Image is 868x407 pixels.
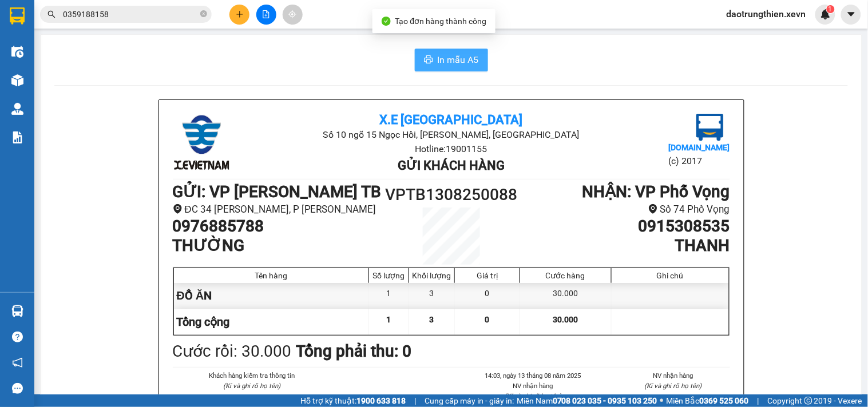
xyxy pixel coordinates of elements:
span: 1 [387,315,391,324]
div: ĐỒ ĂN [174,283,370,309]
h1: THƯỜNG [173,236,382,256]
div: Tên hàng [177,271,366,280]
h1: THANH [521,236,730,256]
span: In mẫu A5 [438,53,479,67]
b: Tổng phải thu: 0 [296,342,412,361]
span: 0 [485,315,490,324]
sup: 1 [827,5,835,13]
li: Khách hàng kiểm tra thông tin [196,370,309,381]
span: aim [288,10,296,18]
span: | [758,394,759,407]
li: Số 74 Phố Vọng [521,202,730,217]
img: icon-new-feature [821,9,831,19]
i: (Kí và ghi rõ họ tên) [504,392,561,400]
div: Ghi chú [615,271,726,280]
span: environment [648,204,658,214]
span: Tạo đơn hàng thành công [395,17,487,26]
b: X.E [GEOGRAPHIC_DATA] [379,113,522,127]
span: 3 [430,315,434,324]
span: Miền Bắc [667,394,749,407]
i: (Kí và ghi rõ họ tên) [645,382,702,390]
li: Số 10 ngõ 15 Ngọc Hồi, [PERSON_NAME], [GEOGRAPHIC_DATA] [107,28,478,42]
span: caret-down [846,9,857,19]
li: NV nhận hàng [477,381,590,391]
button: plus [229,5,249,25]
input: Tìm tên, số ĐT hoặc mã đơn [63,8,198,21]
img: logo.jpg [696,114,724,141]
img: logo-vxr [10,7,25,25]
img: solution-icon [11,131,23,143]
img: warehouse-icon [11,305,23,317]
span: daotrungthien.xevn [718,7,815,21]
li: Hotline: 19001155 [107,42,478,57]
div: Giá trị [458,271,517,280]
span: copyright [804,397,812,405]
span: Cung cấp máy in - giấy in: [425,394,514,407]
span: close-circle [200,10,207,17]
button: printerIn mẫu A5 [415,49,488,71]
h1: VPTB1308250088 [382,182,521,208]
h1: 0915308535 [521,217,730,236]
img: logo.jpg [14,14,72,71]
span: question-circle [12,332,23,342]
div: Khối lượng [412,271,451,280]
b: [DOMAIN_NAME] [668,143,730,152]
span: file-add [262,10,270,18]
strong: 0369 525 060 [700,396,749,405]
div: Cước hàng [523,271,608,280]
span: environment [173,204,183,214]
span: ⚪️ [660,398,664,403]
div: 30.000 [520,283,611,309]
i: (Kí và ghi rõ họ tên) [223,382,280,390]
div: 3 [409,283,455,309]
img: warehouse-icon [11,46,23,58]
b: NHẬN : VP Phố Vọng [582,182,730,201]
span: Miền Nam [517,394,657,407]
span: search [47,10,56,18]
li: Hotline: 19001155 [265,142,637,156]
span: Hỗ trợ kỹ thuật: [300,394,406,407]
img: warehouse-icon [11,74,23,86]
div: Số lượng [372,271,406,280]
span: 30.000 [553,315,578,324]
span: plus [236,10,244,18]
b: GỬI : VP [PERSON_NAME] TB [173,182,382,201]
span: notification [12,357,23,368]
div: 1 [369,283,409,309]
li: (c) 2017 [668,154,730,168]
li: NV nhận hàng [617,370,730,381]
span: Tổng cộng [177,315,230,329]
img: logo.jpg [173,114,230,171]
button: file-add [256,5,276,25]
li: ĐC 34 [PERSON_NAME], P [PERSON_NAME] [173,202,382,217]
b: GỬI : VP [PERSON_NAME] TB [14,83,223,102]
span: 1 [829,5,833,13]
h1: 0976885788 [173,217,382,236]
span: | [414,394,416,407]
strong: 0708 023 035 - 0935 103 250 [553,396,657,405]
button: aim [283,5,303,25]
strong: 1900 633 818 [356,396,406,405]
b: Gửi khách hàng [398,158,505,173]
div: Cước rồi : 30.000 [173,339,292,364]
span: check-circle [382,17,391,26]
li: Số 10 ngõ 15 Ngọc Hồi, [PERSON_NAME], [GEOGRAPHIC_DATA] [265,127,637,142]
span: close-circle [200,9,207,20]
button: caret-down [841,5,861,25]
li: 14:03, ngày 13 tháng 08 năm 2025 [477,370,590,381]
span: message [12,383,23,394]
div: 0 [455,283,520,309]
span: printer [424,55,433,66]
img: warehouse-icon [11,103,23,115]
